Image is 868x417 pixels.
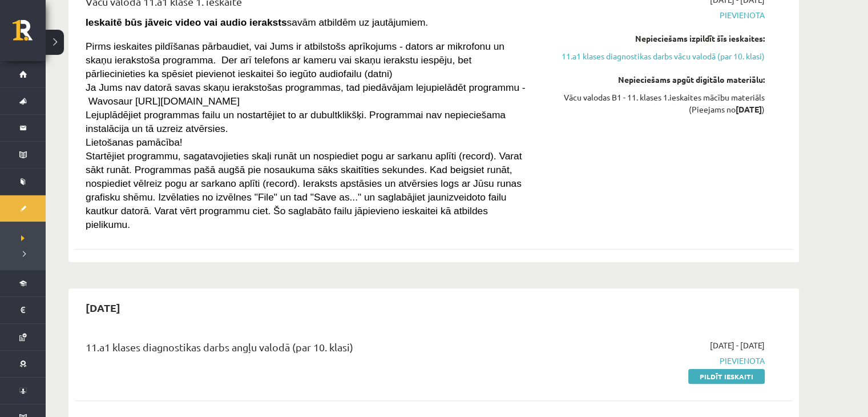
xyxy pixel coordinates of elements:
[710,339,765,351] span: [DATE] - [DATE]
[86,150,522,230] span: Startējiet programmu, sagatavojieties skaļi runāt un nospiediet pogu ar sarkanu aplīti (record). ...
[550,9,765,21] span: Pievienota
[550,50,765,62] a: 11.a1 klases diagnostikas darbs vācu valodā (par 10. klasi)
[86,339,532,360] div: 11.a1 klases diagnostikas darbs angļu valodā (par 10. klasi)
[86,17,428,28] span: savām atbildēm uz jautājumiem.
[74,294,132,321] h2: [DATE]
[86,109,506,134] span: Lejuplādējiet programmas failu un nostartējiet to ar dubultklikšķi. Programmai nav nepieciešama i...
[86,137,183,148] span: Lietošanas pamācība!
[86,82,526,107] span: Ja Jums nav datorā savas skaņu ierakstošas programmas, tad piedāvājam lejupielādēt programmu - Wa...
[688,369,765,384] a: Pildīt ieskaiti
[86,41,504,79] span: Pirms ieskaites pildīšanas pārbaudiet, vai Jums ir atbilstošs aprīkojums - dators ar mikrofonu un...
[550,91,765,115] div: Vācu valodas B1 - 11. klases 1.ieskaites mācību materiāls (Pieejams no )
[13,20,46,49] a: Rīgas 1. Tālmācības vidusskola
[550,355,765,367] span: Pievienota
[550,74,765,86] div: Nepieciešams apgūt digitālo materiālu:
[550,33,765,45] div: Nepieciešams izpildīt šīs ieskaites:
[86,17,287,28] strong: Ieskaitē būs jāveic video vai audio ieraksts
[736,104,762,114] strong: [DATE]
